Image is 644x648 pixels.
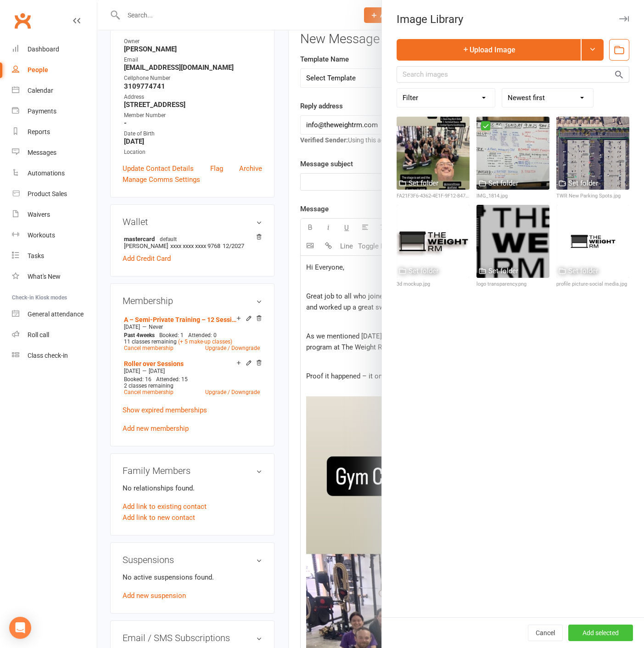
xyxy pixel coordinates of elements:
button: Cancel [528,625,563,641]
img: IMG_1814.jpg [476,117,549,190]
a: Messages [12,142,97,163]
a: Reports [12,122,97,142]
div: Set folder [409,265,438,276]
div: Workouts [28,231,55,239]
img: profile picture-social media.jpg [556,205,629,278]
div: Class check-in [28,352,68,359]
div: Waivers [28,211,50,218]
div: Set folder [568,178,598,189]
a: Product Sales [12,184,97,204]
div: Set folder [488,178,518,189]
a: Workouts [12,225,97,246]
div: People [28,66,48,73]
a: Automations [12,163,97,184]
div: Set folder [409,178,438,189]
div: Image Library [382,13,644,26]
div: Set folder [488,265,518,276]
div: 3d mockup.jpg [397,280,470,288]
a: Payments [12,101,97,122]
a: Calendar [12,80,97,101]
button: Upload Image [397,39,581,61]
div: Tasks [28,252,44,259]
div: profile picture-social media.jpg [556,280,629,288]
a: General attendance kiosk mode [12,304,97,325]
div: Open Intercom Messenger [9,617,31,639]
div: Payments [28,107,56,115]
div: Set folder [568,265,598,276]
a: What's New [12,266,97,287]
a: Tasks [12,246,97,266]
div: Roll call [28,331,49,338]
img: TWR New Parking Spots.jpg [556,117,629,190]
div: Product Sales [28,190,67,197]
img: logo transparency.png [476,205,549,278]
div: IMG_1814.jpg [476,192,549,200]
div: What's New [28,273,61,280]
a: Dashboard [12,39,97,60]
button: Add selected [568,625,633,641]
div: TWR New Parking Spots.jpg [556,192,629,200]
div: Calendar [28,87,53,94]
div: Automations [28,169,65,177]
div: Messages [28,149,56,156]
div: Dashboard [28,45,59,53]
img: 3d mockup.jpg [397,205,470,278]
a: Roll call [12,325,97,345]
div: General attendance [28,310,84,318]
div: logo transparency.png [476,280,549,288]
a: People [12,60,97,80]
img: FA21F3F6-4362-4E1F-9F12-8471CA8463D2.JPG [397,117,470,190]
div: FA21F3F6-4362-4E1F-9F12-8471CA8463D2.JPG [397,192,470,200]
a: Class kiosk mode [12,345,97,366]
a: Clubworx [11,9,34,32]
input: Search images [397,66,629,83]
a: Waivers [12,204,97,225]
div: Reports [28,128,50,135]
